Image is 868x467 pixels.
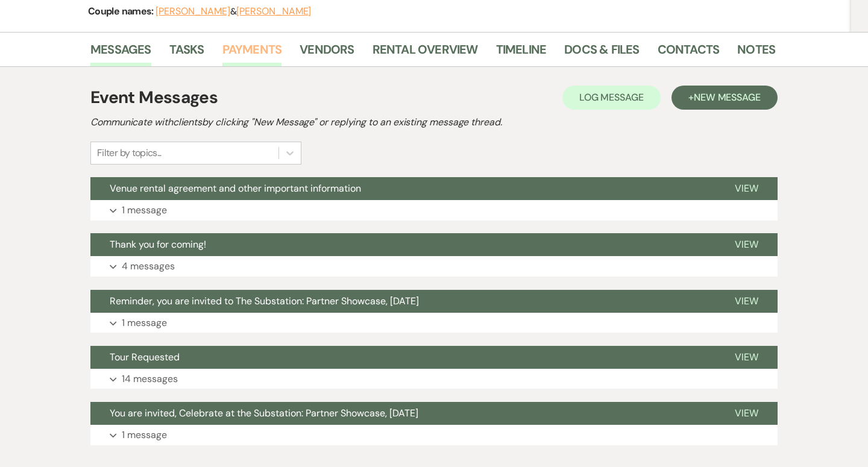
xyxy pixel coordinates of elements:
p: 1 message [122,315,167,331]
button: Venue rental agreement and other important information [90,177,715,200]
span: Thank you for coming! [110,238,206,251]
button: 1 message [90,200,778,221]
p: 1 message [122,202,167,218]
a: Docs & Files [564,40,639,66]
button: 1 message [90,425,778,445]
a: Tasks [169,40,204,66]
span: View [735,351,758,363]
a: Vendors [300,40,354,66]
span: & [156,5,311,17]
button: Thank you for coming! [90,233,715,256]
p: 4 messages [122,259,175,274]
button: You are invited, Celebrate at the Substation: Partner Showcase, [DATE] [90,402,715,425]
p: 14 messages [122,371,178,387]
button: Reminder, you are invited to The Substation: Partner Showcase, [DATE] [90,290,715,313]
button: [PERSON_NAME] [156,7,230,16]
button: Log Message [562,86,661,110]
button: Tour Requested [90,346,715,369]
button: 14 messages [90,369,778,389]
span: View [735,295,758,307]
span: Tour Requested [110,351,180,363]
p: 1 message [122,427,167,443]
span: View [735,182,758,195]
span: New Message [694,91,761,104]
span: View [735,407,758,419]
span: View [735,238,758,251]
a: Messages [90,40,151,66]
a: Payments [222,40,282,66]
button: View [715,346,778,369]
span: Venue rental agreement and other important information [110,182,361,195]
span: Reminder, you are invited to The Substation: Partner Showcase, [DATE] [110,295,419,307]
span: You are invited, Celebrate at the Substation: Partner Showcase, [DATE] [110,407,418,419]
span: Couple names: [88,5,156,17]
span: Log Message [579,91,644,104]
a: Timeline [496,40,547,66]
a: Contacts [658,40,720,66]
button: View [715,177,778,200]
button: +New Message [671,86,778,110]
h2: Communicate with clients by clicking "New Message" or replying to an existing message thread. [90,115,778,130]
div: Filter by topics... [97,146,162,160]
button: 4 messages [90,256,778,277]
button: 1 message [90,313,778,333]
button: View [715,233,778,256]
button: View [715,290,778,313]
h1: Event Messages [90,85,218,110]
button: View [715,402,778,425]
a: Notes [737,40,775,66]
button: [PERSON_NAME] [236,7,311,16]
a: Rental Overview [373,40,478,66]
